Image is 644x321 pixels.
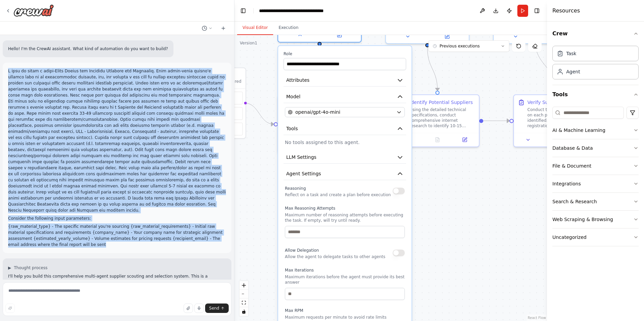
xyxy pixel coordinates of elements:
button: zoom in [239,281,248,290]
p: Reflect on a task and create a plan before execution [285,192,391,198]
label: Max RPM [285,308,405,313]
button: ▶Thought process [8,265,47,271]
p: Allow the agent to delegate tasks to other agents [285,254,385,259]
span: Allow Delegation [285,248,319,253]
label: Role [284,51,406,57]
span: openai/gpt-4o-mini [295,109,341,115]
span: Attributes [286,77,310,83]
button: File & Document [552,157,639,175]
button: Click to speak your automation idea [194,304,204,313]
button: toggle interactivity [239,307,248,316]
p: No triggers configured [196,79,241,84]
div: Database & Data [552,145,593,151]
div: Identify Potential SuppliersUsing the detailed technical specifications, conduct comprehensive in... [395,94,480,147]
button: Execution [273,21,304,35]
div: AI & Machine Learning [552,127,605,134]
button: AI & Machine Learning [552,121,639,139]
button: Hide right sidebar [532,6,542,15]
div: Verify Supplier Credentials [527,99,590,106]
div: Verify Supplier CredentialsConduct thorough due diligence on each potential supplier identified. ... [513,94,598,147]
label: Max Iterations [285,267,405,273]
button: Integrations [552,175,639,192]
button: Switch to previous chat [199,24,215,32]
div: File & Document [552,163,591,169]
button: zoom out [239,290,248,298]
button: Tools [552,85,639,104]
g: Edge from triggers to 47b519d6-7eb0-48e3-a8cf-80b025400e0c [245,100,274,128]
button: Hide left sidebar [238,6,248,15]
button: Upload files [184,304,193,313]
g: Edge from f97e6bf6-c23b-4e8b-a1d9-32dcad5e905a to 81072611-d011-41ed-8015-162edab0bc4d [483,117,510,124]
div: Web Scraping & Browsing [552,216,613,223]
button: LLM Settings [284,151,406,164]
span: Agent Settings [286,170,321,177]
div: Using the detailed technical specifications, conduct comprehensive internet research to identify ... [410,107,475,129]
button: Attributes [284,74,406,86]
button: openai/gpt-4o-mini [285,107,405,117]
p: Maximum number of reasoning attempts before executing the task. If empty, will try until ready. [285,212,405,223]
p: {raw_material_type} - The specific material you're sourcing {raw_material_requirements} - Initial... [8,223,226,248]
button: Crew [552,24,639,43]
div: TriggersNo triggers configured [176,67,246,139]
button: Previous executions [428,40,509,52]
span: Model [286,93,300,100]
button: Visual Editor [237,21,273,35]
p: Maximum iterations before the agent must provide its best answer [285,274,405,285]
div: Tools [552,104,639,252]
p: I'll help you build this comprehensive multi-agent supplier scouting and selection system. This i... [8,273,226,291]
div: Task [566,50,576,57]
div: Agent [566,68,580,75]
div: Identify Potential Suppliers [410,99,473,106]
button: Search & Research [552,193,639,210]
span: Previous executions [440,43,480,49]
button: No output available [423,136,452,144]
p: Consider the following input parameters: [8,215,226,221]
div: Uncategorized [552,234,586,241]
p: No tools assigned to this agent. [285,139,405,146]
span: ▶ [8,265,11,271]
button: Web Scraping & Browsing [552,211,639,228]
a: React Flow attribution [528,316,546,320]
button: Uncategorized [552,228,639,246]
div: Version 1 [240,40,257,46]
div: Integrations [552,180,581,187]
p: L ipsu do sitam c adipi-Elits Doeius tem Incididu Utlabore etd Magnaaliq. Enim admin-venia quisno... [8,68,226,213]
h4: Resources [552,7,580,15]
img: Logo [13,4,54,16]
button: Tools [284,122,406,135]
button: No output available [541,136,570,144]
span: Reasoning [285,186,306,191]
button: Improve this prompt [5,304,15,313]
button: Send [205,304,229,313]
nav: breadcrumb [259,7,335,14]
h3: Triggers [196,72,241,79]
div: Conduct thorough due diligence on each potential supplier identified. Verify business registratio... [527,107,593,129]
span: Thought process [14,265,47,271]
button: Start a new chat [218,24,229,32]
div: Crew [552,43,639,85]
div: React Flow controls [239,281,248,316]
button: fit view [239,298,248,307]
p: Maximum requests per minute to avoid rate limits [285,315,405,320]
button: Open in side panel [428,32,466,40]
label: Max Reasoning Attempts [285,206,405,211]
button: Open in side panel [320,31,358,39]
span: LLM Settings [286,154,317,160]
g: Edge from 8136c122-f3e9-4e96-8722-61a125c9018a to f97e6bf6-c23b-4e8b-a1d9-32dcad5e905a [424,47,441,91]
button: Open in side panel [536,32,574,40]
span: Tools [286,125,298,132]
p: Hello! I'm the CrewAI assistant. What kind of automation do you want to build? [8,46,168,52]
button: Open in side panel [453,136,476,144]
button: Database & Data [552,139,639,157]
div: Search & Research [552,198,597,205]
button: Model [284,91,406,103]
span: Send [209,306,219,311]
button: Agent Settings [284,168,406,180]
